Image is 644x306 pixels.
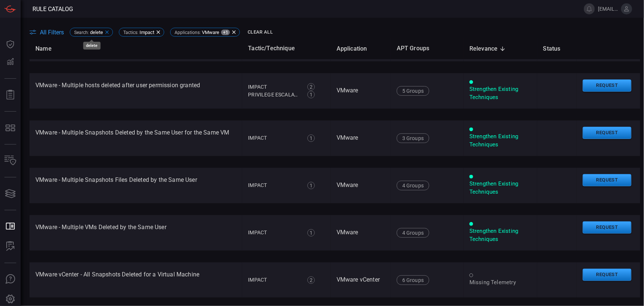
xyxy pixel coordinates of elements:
span: Applications : [175,30,201,35]
button: MITRE - Detection Posture [1,119,19,137]
div: 2 [307,276,315,284]
div: Impact [248,83,299,91]
div: 1 [307,135,315,142]
button: Ask Us A Question [1,271,19,288]
span: [EMAIL_ADDRESS][DOMAIN_NAME] [598,6,618,12]
div: Impact [248,276,299,284]
button: Rule Catalog [1,218,19,235]
td: VMware - Multiple Snapshots Files Deleted by the Same User [30,168,242,203]
td: VMware - Multiple hosts deleted after user permission granted [30,73,242,109]
div: Missing Telemetry [469,279,531,286]
button: Inventory [1,152,19,170]
td: VMware [331,215,391,251]
div: 5 Groups [397,86,429,96]
span: Name [35,44,61,53]
div: Strengthen Existing Techniques [469,180,531,196]
span: Impact [140,30,154,35]
div: Tactics:Impact [119,28,164,37]
td: VMware - Multiple Snapshots Deleted by the Same User for the Same VM [30,120,242,156]
div: 4 Groups [397,181,429,190]
div: 4 Groups [397,228,429,238]
th: Tactic/Technique [242,38,330,59]
button: Request [583,221,631,234]
td: VMware - Multiple VMs Deleted by the Same User [30,215,242,251]
td: VMware vCenter - All Snapshots Deleted for a Virtual Machine [30,262,242,298]
button: Dashboard [1,35,19,53]
td: VMware [331,120,391,156]
button: Request [583,269,631,281]
div: Search:delete [70,28,113,37]
span: Application [337,44,377,53]
span: Rule Catalog [32,6,73,13]
div: Applications:VMware+1 [170,28,240,37]
span: Status [543,44,570,53]
td: VMware vCenter [331,262,391,298]
div: 1 [307,229,315,237]
div: 1 [307,91,315,98]
td: VMware [331,168,391,203]
span: VMware [202,30,219,35]
button: Clear All [246,27,275,38]
span: Relevance [469,44,507,53]
div: Strengthen Existing Techniques [469,85,531,101]
button: Detections [1,53,19,71]
div: 3 Groups [397,133,429,143]
span: Search : [74,30,89,35]
button: Reports [1,86,19,104]
span: +1 [221,30,230,35]
div: Impact [248,181,299,189]
div: 2 [307,83,315,91]
span: Tactics : [123,30,138,35]
th: APT Groups [391,38,464,59]
div: Privilege Escalation [248,91,299,99]
button: Cards [1,185,19,203]
button: Request [583,79,631,92]
div: 1 [307,182,315,189]
span: delete [90,30,103,35]
div: delete [86,43,97,48]
button: ALERT ANALYSIS [1,238,19,255]
div: 6 Groups [397,275,429,285]
div: Impact [248,134,299,142]
div: Impact [248,229,299,237]
div: Strengthen Existing Techniques [469,133,531,149]
span: All Filters [40,29,64,36]
td: VMware [331,73,391,109]
button: Request [583,127,631,139]
div: Strengthen Existing Techniques [469,227,531,243]
button: Request [583,174,631,186]
button: All Filters [30,29,64,36]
